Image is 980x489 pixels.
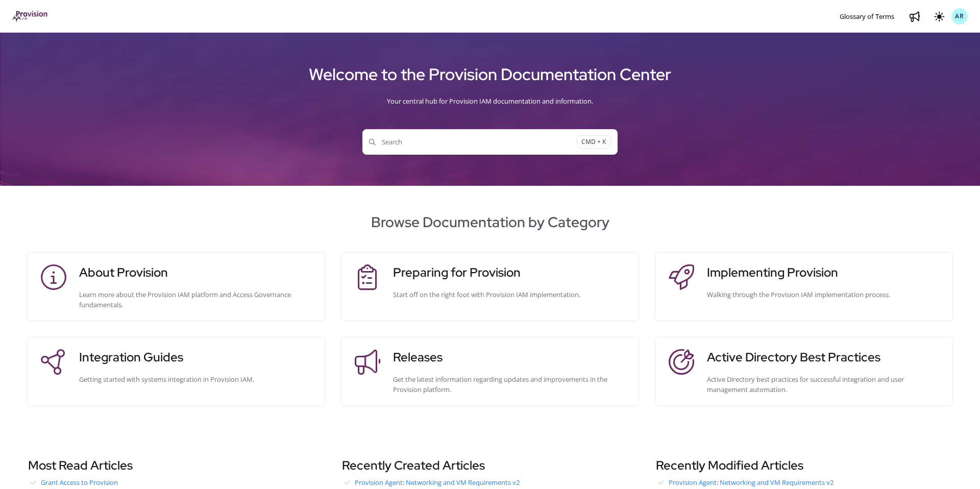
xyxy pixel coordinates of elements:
button: AR [951,8,968,25]
span: AR [955,12,964,21]
span: Glossary of Terms [840,12,894,21]
h3: Recently Modified Articles [656,456,952,475]
h2: Browse Documentation by Category [12,211,968,233]
h3: Active Directory Best Practices [707,348,942,366]
button: Theme options [931,8,947,25]
h3: Recently Created Articles [342,456,638,475]
span: CMD + K [577,135,611,149]
a: ReleasesGet the latest information regarding updates and improvements in the Provision platform. [352,348,628,395]
button: SearchCMD + K [362,129,618,155]
h3: About Provision [79,263,314,282]
h3: Most Read Articles [28,456,324,475]
div: Active Directory best practices for successful integration and user management automation. [707,374,942,395]
div: Start off on the right foot with Provision IAM implementation. [393,289,628,300]
div: Walking through the Provision IAM implementation process. [707,289,942,300]
div: Learn more about the Provision IAM platform and Access Governance fundamentals. [79,289,314,310]
span: Search [369,137,577,147]
a: Active Directory Best PracticesActive Directory best practices for successful integration and use... [666,348,942,395]
a: Whats new [906,8,923,25]
div: Getting started with systems integration in Provision IAM. [79,374,314,384]
a: Integration GuidesGetting started with systems integration in Provision IAM. [38,348,314,395]
h3: Preparing for Provision [393,263,628,282]
div: Get the latest information regarding updates and improvements in the Provision platform. [393,374,628,395]
h1: Welcome to the Provision Documentation Center [12,61,968,88]
h3: Implementing Provision [707,263,942,282]
a: Project logo [12,11,48,22]
h3: Releases [393,348,628,366]
a: About ProvisionLearn more about the Provision IAM platform and Access Governance fundamentals. [38,263,314,310]
h3: Integration Guides [79,348,314,366]
div: Your central hub for Provision IAM documentation and information. [12,88,968,114]
img: brand logo [12,11,48,22]
a: Implementing ProvisionWalking through the Provision IAM implementation process. [666,263,942,310]
a: Preparing for ProvisionStart off on the right foot with Provision IAM implementation. [352,263,628,310]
